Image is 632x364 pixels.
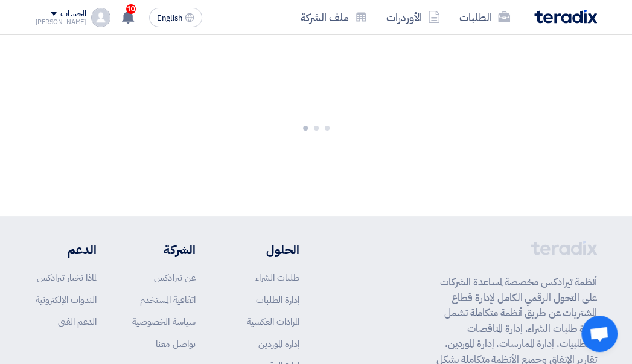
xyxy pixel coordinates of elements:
a: اتفاقية المستخدم [140,293,195,307]
a: تواصل معنا [156,337,195,351]
button: English [149,8,202,27]
a: الدعم الفني [58,315,97,328]
a: الندوات الإلكترونية [36,293,97,307]
span: 10 [126,4,136,14]
li: الحلول [231,241,299,259]
a: سياسة الخصوصية [132,315,195,328]
a: إدارة الطلبات [256,293,299,307]
a: المزادات العكسية [247,315,299,328]
div: دردشة مفتوحة [581,316,618,352]
span: English [157,14,182,22]
a: لماذا تختار تيرادكس [37,271,97,284]
li: الشركة [132,241,195,259]
img: profile_test.png [91,8,110,27]
img: Teradix logo [534,10,597,24]
a: طلبات الشراء [255,271,299,284]
a: الأوردرات [377,3,450,31]
div: [PERSON_NAME] [36,19,87,25]
div: الحساب [60,9,86,19]
a: عن تيرادكس [154,271,195,284]
a: ملف الشركة [291,3,377,31]
a: الطلبات [450,3,520,31]
a: إدارة الموردين [258,337,299,351]
li: الدعم [36,241,97,259]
